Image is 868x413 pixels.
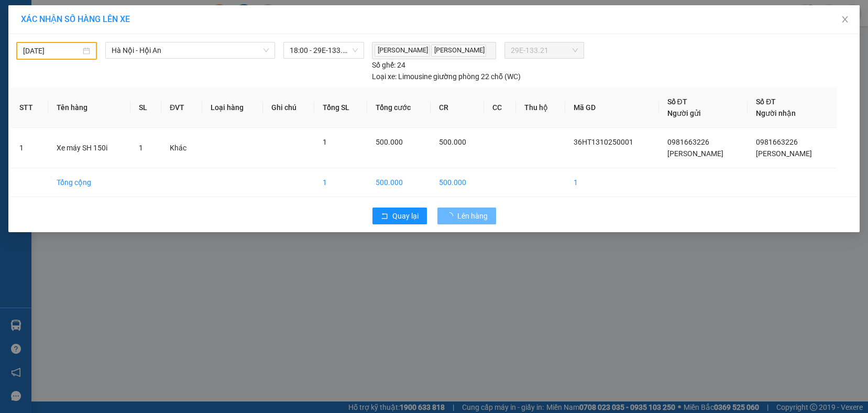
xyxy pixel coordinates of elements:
[314,168,367,197] td: 1
[439,138,466,146] span: 500.000
[516,88,565,128] th: Thu hộ
[511,42,578,58] span: 29E-133.21
[565,168,658,197] td: 1
[431,168,485,197] td: 500.000
[161,128,202,168] td: Khác
[130,88,161,128] th: SL
[290,42,358,58] span: 18:00 - 29E-133.21
[431,45,486,57] span: [PERSON_NAME]
[372,59,395,71] span: Số ghế:
[565,88,658,128] th: Mã GD
[756,149,812,158] span: [PERSON_NAME]
[841,15,849,24] span: close
[202,88,263,128] th: Loại hàng
[48,88,130,128] th: Tên hàng
[457,210,488,222] span: Lên hàng
[88,75,161,86] span: 36HT1310250001
[484,88,516,128] th: CC
[437,208,496,224] button: Lên hàng
[112,42,269,58] span: Hà Nội - Hội An
[667,109,701,117] span: Người gửi
[5,53,87,78] span: ↔ [GEOGRAPHIC_DATA]
[11,88,48,128] th: STT
[830,5,860,35] button: Close
[161,88,202,128] th: ĐVT
[372,71,521,82] div: Limousine giường phòng 22 chỗ (WC)
[375,45,430,57] span: [PERSON_NAME]
[667,97,687,106] span: Số ĐT
[367,88,431,128] th: Tổng cước
[756,138,798,146] span: 0981663226
[367,168,431,197] td: 500.000
[574,138,633,146] span: 36HT1310250001
[314,88,367,128] th: Tổng SL
[139,144,143,152] span: 1
[5,45,87,78] span: SAPA, LÀO CAI ↔ [GEOGRAPHIC_DATA]
[372,208,427,224] button: rollbackQuay lại
[381,212,388,221] span: rollback
[392,210,419,222] span: Quay lại
[667,138,709,146] span: 0981663226
[21,14,130,24] span: XÁC NHẬN SỐ HÀNG LÊN XE
[263,47,269,53] span: down
[667,149,723,158] span: [PERSON_NAME]
[446,212,457,220] span: loading
[11,128,48,168] td: 1
[323,138,327,146] span: 1
[756,97,776,106] span: Số ĐT
[48,168,130,197] td: Tổng cộng
[48,128,130,168] td: Xe máy SH 150i
[376,138,403,146] span: 500.000
[263,88,314,128] th: Ghi chú
[8,61,87,78] span: ↔ [GEOGRAPHIC_DATA]
[372,71,397,82] span: Loại xe:
[10,8,82,42] strong: CHUYỂN PHÁT NHANH HK BUSLINES
[431,88,485,128] th: CR
[372,59,405,71] div: 24
[756,109,796,117] span: Người nhận
[23,45,81,57] input: 12/10/2025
